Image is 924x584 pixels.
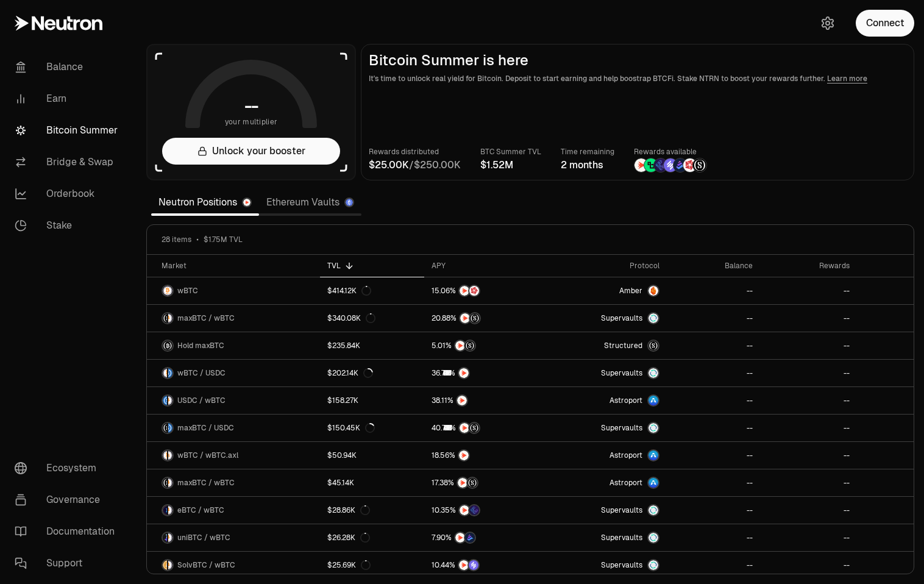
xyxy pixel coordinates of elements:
img: wBTC Logo [163,286,172,296]
a: StructuredmaxBTC [546,332,667,359]
a: eBTC LogowBTC LogoeBTC / wBTC [147,497,320,524]
a: SupervaultsSupervaults [546,305,667,332]
a: -- [667,277,760,304]
a: -- [667,524,760,551]
img: Amber [649,286,658,296]
a: NTRN [424,442,546,469]
a: $158.27K [320,387,424,414]
span: Structured [604,341,642,351]
div: APY [432,261,538,271]
span: Supervaults [601,368,642,378]
span: maxBTC / wBTC [177,313,235,323]
a: -- [760,524,857,551]
img: wBTC Logo [168,313,172,323]
img: wBTC Logo [163,450,167,460]
div: Balance [674,261,753,271]
img: wBTC Logo [168,560,172,570]
span: eBTC / wBTC [177,505,224,515]
span: wBTC / wBTC.axl [177,450,238,460]
button: NTRN [432,367,538,379]
a: -- [760,305,857,332]
span: Amber [619,286,642,296]
a: Documentation [5,516,132,547]
div: $25.69K [327,560,371,570]
img: Solv Points [469,560,478,570]
a: Orderbook [5,178,132,210]
img: Supervaults [649,560,658,570]
img: Supervaults [649,423,658,433]
button: NTRNStructured Points [432,340,538,352]
a: -- [667,442,760,469]
a: Neutron Positions [151,190,259,215]
p: Rewards available [634,146,707,158]
span: $1.75M TVL [204,235,243,244]
a: -- [760,552,857,579]
a: Astroport [546,442,667,469]
img: Supervaults [649,313,658,323]
a: -- [760,332,857,359]
a: $340.08K [320,305,424,332]
a: $235.84K [320,332,424,359]
a: NTRNStructured Points [424,469,546,496]
button: Unlock your booster [162,138,340,165]
a: Bitcoin Summer [5,115,132,146]
a: NTRNEtherFi Points [424,497,546,524]
span: SolvBTC / wBTC [177,560,235,570]
img: Lombard Lux [644,158,658,172]
a: NTRNBedrock Diamonds [424,524,546,551]
a: maxBTC LogowBTC LogomaxBTC / wBTC [147,469,320,496]
img: wBTC.axl Logo [168,450,172,460]
span: Astroport [609,396,642,405]
span: Astroport [609,478,642,488]
div: $414.12K [327,286,371,296]
a: $25.69K [320,552,424,579]
a: Support [5,547,132,579]
a: $45.14K [320,469,424,496]
a: $202.14K [320,360,424,386]
span: Supervaults [601,560,642,570]
button: NTRNBedrock Diamonds [432,532,538,544]
a: -- [760,469,857,496]
img: NTRN [455,341,465,351]
img: wBTC Logo [168,478,172,488]
span: 28 items [162,235,191,244]
img: NTRN [634,158,648,172]
div: $340.08K [327,313,375,323]
a: Astroport [546,469,667,496]
img: NTRN [459,368,469,378]
h2: Bitcoin Summer is here [369,52,906,69]
a: NTRN [424,360,546,386]
span: Supervaults [601,313,642,323]
img: NTRN [458,478,467,488]
img: Structured Points [470,313,480,323]
a: -- [667,305,760,332]
a: $50.94K [320,442,424,469]
button: NTRNStructured Points [432,312,538,324]
span: uniBTC / wBTC [177,533,230,543]
a: SupervaultsSupervaults [546,497,667,524]
span: Supervaults [601,505,642,515]
img: Bedrock Diamonds [673,158,687,172]
a: -- [760,442,857,469]
img: Mars Fragments [683,158,697,172]
a: NTRNStructured Points [424,332,546,359]
img: NTRN [460,286,469,296]
a: NTRNStructured Points [424,415,546,441]
img: Structured Points [467,478,477,488]
a: -- [667,332,760,359]
div: $50.94K [327,450,357,460]
img: maxBTC Logo [163,341,172,351]
button: NTRN [432,394,538,407]
button: NTRN [432,449,538,461]
a: AmberAmber [546,277,667,304]
img: maxBTC Logo [163,313,167,323]
div: $235.84K [327,341,360,351]
a: -- [760,277,857,304]
a: $26.28K [320,524,424,551]
a: Governance [5,484,132,516]
a: uniBTC LogowBTC LogouniBTC / wBTC [147,524,320,551]
a: -- [760,415,857,441]
div: TVL [327,261,417,271]
img: Mars Fragments [469,286,479,296]
span: Supervaults [601,423,642,433]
